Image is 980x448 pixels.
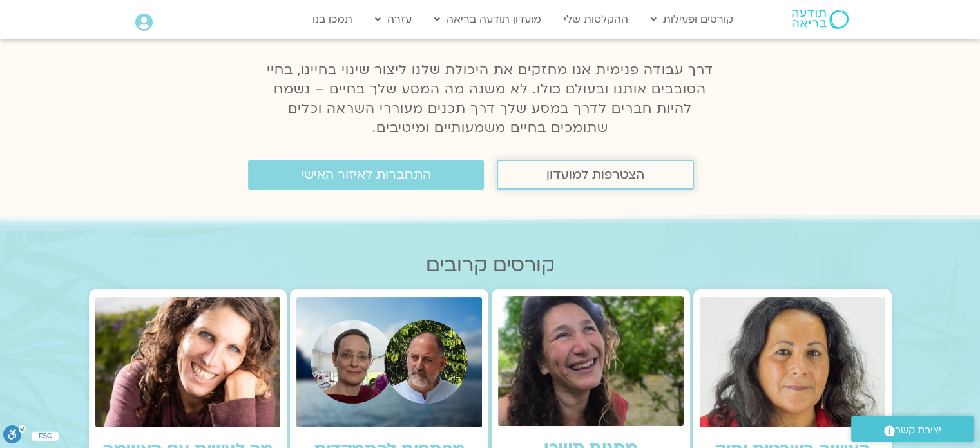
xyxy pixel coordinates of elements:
[369,7,418,32] a: עזרה
[89,254,892,277] h2: קורסים קרובים
[260,61,721,138] p: דרך עבודה פנימית אנו מחזקים את היכולת שלנו ליצור שינוי בחיינו, בחיי הסובבים אותנו ובעולם כולו. לא...
[792,10,849,29] img: תודעה בריאה
[497,160,694,190] a: הצטרפות למועדון
[248,160,484,190] a: התחברות לאיזור האישי
[306,7,359,32] a: תמכו בנו
[301,168,431,182] span: התחברות לאיזור האישי
[895,422,941,439] span: יצירת קשר
[644,7,740,32] a: קורסים ופעילות
[428,7,548,32] a: מועדון תודעה בריאה
[851,416,974,442] a: יצירת קשר
[546,168,644,182] span: הצטרפות למועדון
[557,7,635,32] a: ההקלטות שלי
